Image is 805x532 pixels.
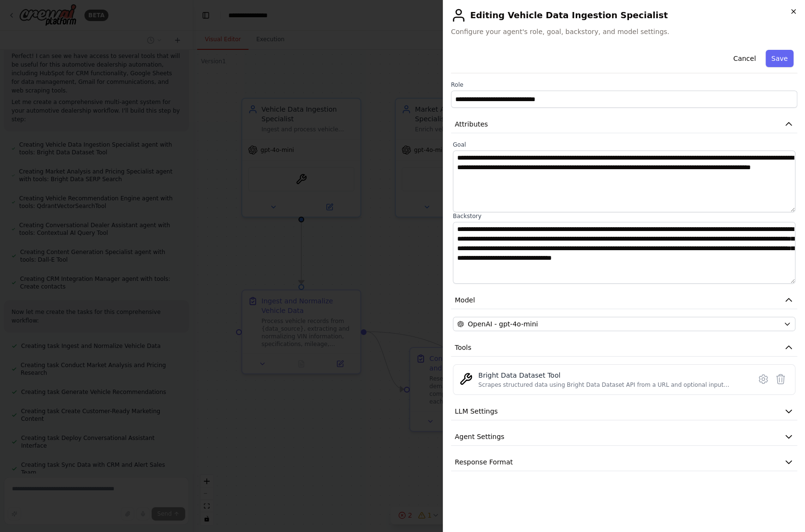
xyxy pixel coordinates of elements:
button: Save [766,50,793,67]
label: Goal [453,141,795,149]
button: Configure tool [755,370,772,388]
span: OpenAI - gpt-4o-mini [468,319,538,329]
button: LLM Settings [451,403,797,420]
button: Attributes [451,116,797,133]
div: Scrapes structured data using Bright Data Dataset API from a URL and optional input parameters [478,381,745,389]
span: Attributes [455,119,488,129]
h2: Editing Vehicle Data Ingestion Specialist [451,8,797,23]
label: Role [451,81,797,89]
span: Agent Settings [455,432,504,441]
button: Model [451,291,797,309]
button: Agent Settings [451,428,797,446]
button: Delete tool [772,370,789,388]
span: Response Format [455,457,513,467]
div: Bright Data Dataset Tool [478,370,745,380]
img: BrightDataDatasetTool [459,372,473,386]
span: Tools [455,343,472,352]
span: LLM Settings [455,406,498,416]
button: Response Format [451,453,797,471]
button: Tools [451,339,797,357]
label: Backstory [453,212,795,220]
span: Model [455,295,475,305]
button: OpenAI - gpt-4o-mini [453,317,795,331]
span: Configure your agent's role, goal, backstory, and model settings. [451,27,797,36]
button: Cancel [727,50,761,67]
